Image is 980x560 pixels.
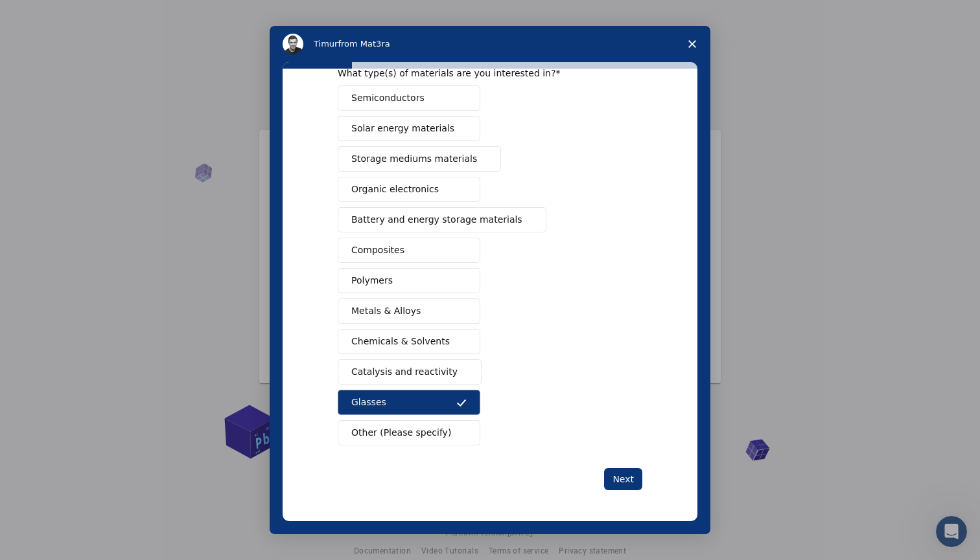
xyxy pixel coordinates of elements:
[37,7,58,28] img: Profile image for Timur
[351,152,477,166] span: Storage mediums materials
[27,333,233,348] div: Get notified by email
[351,183,439,196] span: Organic electronics
[10,187,249,226] div: Anyone says…
[27,135,233,161] div: Greetings! ✋ Let us know if you have any questions. We are here to help.
[82,424,93,434] button: Start recording
[227,5,251,28] div: Close
[351,396,386,409] span: Glasses
[351,365,458,379] span: Catalysis and reactivity
[222,419,243,440] button: Send a message…
[338,420,480,445] button: Other (Please specify)
[8,5,33,30] button: go back
[207,352,233,378] button: Submit
[351,243,404,257] span: Composites
[283,34,303,54] img: Profile image for Timur
[10,88,249,187] div: Timur says…
[10,268,213,309] div: Give [PERSON_NAME] and the team a way to reach you:
[338,177,480,202] button: Organic electronics
[338,39,390,49] span: from Mat3ra
[27,104,47,125] img: Profile image for Timur
[27,352,207,378] input: Enter your email
[338,146,501,172] button: Storage mediums materials
[73,16,134,29] p: A few minutes
[62,424,72,434] button: Upload attachment
[338,390,480,415] button: Glasses
[338,85,480,111] button: Semiconductors
[351,213,522,227] span: Battery and energy storage materials
[10,310,249,415] div: Matt Erran says…
[351,304,421,318] span: Metals & Alloys
[27,9,74,21] span: Support
[351,335,450,348] span: Chemicals & Solvents
[351,426,451,440] span: Other (Please specify)
[95,195,239,208] div: am finding it difficult to register
[84,187,249,216] div: am finding it difficult to register
[338,67,623,79] div: What type(s) of materials are you interested in?
[21,234,202,259] div: Mat3ra typically replies in a few minutes.
[41,424,51,434] button: Gif picker
[20,424,30,434] button: Emoji picker
[338,359,482,385] button: Catalysis and reactivity
[338,329,480,354] button: Chemicals & Solvents
[351,91,425,105] span: Semiconductors
[63,6,99,16] h1: Mat3ra
[10,226,249,268] div: Matt Erran says…
[203,5,227,30] button: Home
[10,268,249,310] div: Matt Erran says…
[338,238,480,263] button: Composites
[674,26,710,62] span: Close survey
[351,274,393,287] span: Polymers
[314,39,338,49] span: Timur
[338,207,546,232] button: Battery and energy storage materials
[338,298,480,324] button: Metals & Alloys
[58,109,82,119] span: Timur
[338,268,480,293] button: Polymers
[21,276,202,301] div: Give [PERSON_NAME] and the team a way to reach you:
[10,226,213,267] div: Mat3ra typically replies in a few minutes.
[11,397,248,419] textarea: Message…
[604,468,642,490] button: Next
[351,122,454,135] span: Solar energy materials
[338,116,480,141] button: Solar energy materials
